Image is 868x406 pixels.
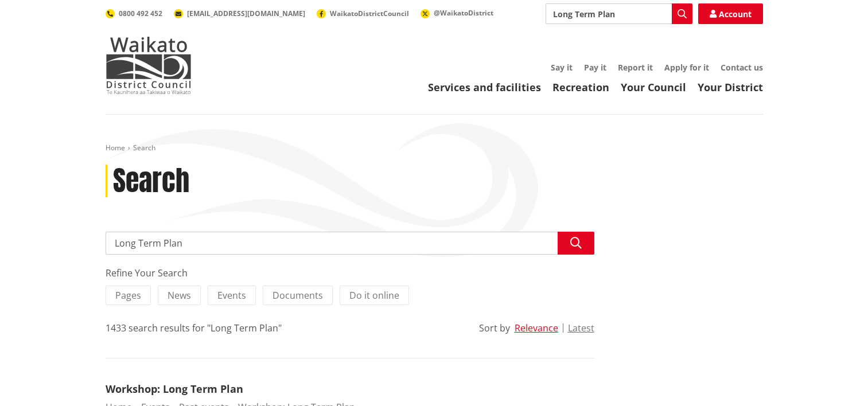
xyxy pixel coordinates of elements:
[664,62,709,73] a: Apply for it
[106,321,282,335] div: 1433 search results for "Long Term Plan"
[106,143,763,153] nav: breadcrumb
[428,80,541,94] a: Services and facilities
[568,323,594,333] button: Latest
[106,37,192,94] img: Waikato District Council - Te Kaunihera aa Takiwaa o Waikato
[349,289,399,302] span: Do it online
[584,62,606,73] a: Pay it
[721,62,763,73] a: Contact us
[187,9,305,18] span: [EMAIL_ADDRESS][DOMAIN_NAME]
[698,3,763,24] a: Account
[273,289,323,302] span: Documents
[217,289,246,302] span: Events
[546,3,692,24] input: Search input
[168,289,191,302] span: News
[113,165,189,198] h1: Search
[133,143,155,153] span: Search
[479,321,510,335] div: Sort by
[421,8,493,18] a: @WaikatoDistrict
[698,80,763,94] a: Your District
[115,289,141,302] span: Pages
[515,323,558,333] button: Relevance
[174,9,305,18] a: [EMAIL_ADDRESS][DOMAIN_NAME]
[106,143,125,153] a: Home
[119,9,162,18] span: 0800 492 452
[106,266,594,280] div: Refine Your Search
[551,62,573,73] a: Say it
[434,8,493,18] span: @WaikatoDistrict
[106,9,162,18] a: 0800 492 452
[552,80,609,94] a: Recreation
[618,62,653,73] a: Report it
[621,80,686,94] a: Your Council
[106,232,594,255] input: Search input
[106,382,243,396] a: Workshop: Long Term Plan
[317,9,409,18] a: WaikatoDistrictCouncil
[330,9,409,18] span: WaikatoDistrictCouncil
